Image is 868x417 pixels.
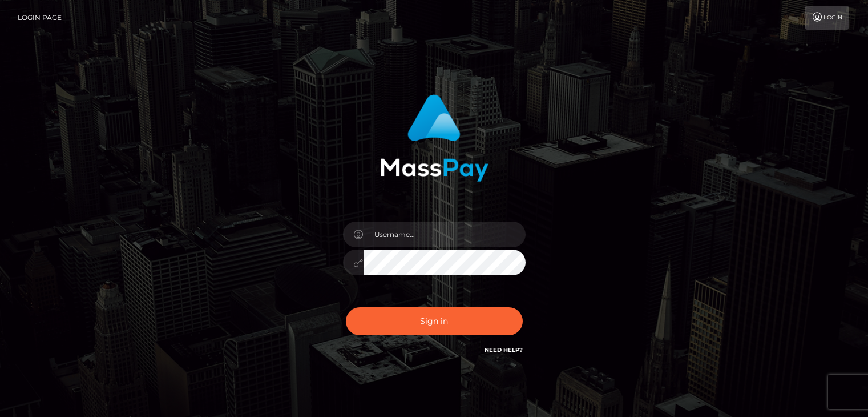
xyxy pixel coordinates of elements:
a: Login [805,6,849,30]
img: MassPay Login [380,94,488,182]
a: Login Page [18,6,62,30]
input: Username... [364,222,526,247]
button: Sign in [346,307,523,335]
a: Need Help? [485,346,523,354]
